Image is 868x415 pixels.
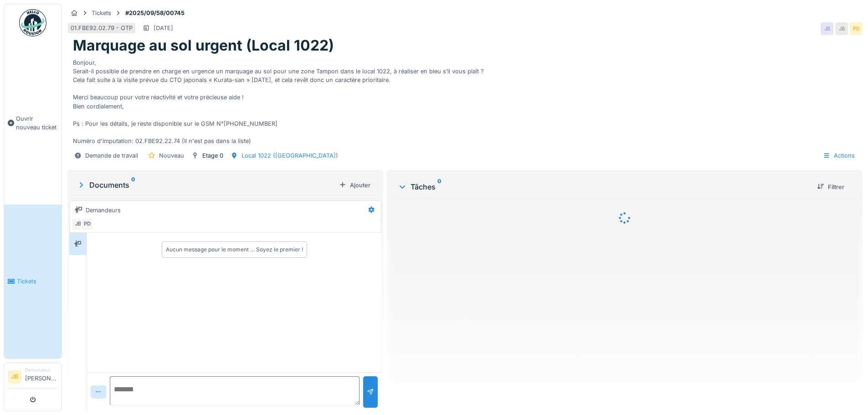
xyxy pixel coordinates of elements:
div: 01.FBE92.02.79 - OTP [71,24,133,32]
strong: #2025/09/58/00745 [122,9,188,17]
span: Tickets [17,277,58,286]
h1: Marquage au sol urgent (Local 1022) [73,37,334,54]
div: [DATE] [154,24,173,32]
sup: 0 [437,181,442,192]
div: Demande de travail [85,151,138,160]
div: Ajouter [335,179,374,191]
div: Aucun message pour le moment … Soyez le premier ! [166,246,303,254]
div: Actions [819,149,859,162]
a: JB Demandeur[PERSON_NAME] [8,367,58,389]
div: JB [72,218,84,231]
div: Demandeurs [86,206,121,215]
div: PD [81,218,93,231]
div: Bonjour, Serait-il possible de prendre en charge en urgence un marquage au sol pour une zone Tamp... [73,55,857,146]
a: Ouvrir nouveau ticket [4,41,62,205]
div: JB [821,22,833,35]
div: PD [850,22,863,35]
a: Tickets [4,205,62,359]
span: Ouvrir nouveau ticket [16,114,58,132]
li: JB [8,370,21,384]
div: Tâches [398,181,810,192]
div: Etage 0 [202,151,223,160]
img: Badge_color-CXgf-gQk.svg [19,9,46,36]
div: Documents [77,179,335,190]
div: Nouveau [159,151,184,160]
li: [PERSON_NAME] [25,367,58,386]
div: Local 1022 ([GEOGRAPHIC_DATA]) [241,151,338,160]
div: Tickets [92,9,111,17]
div: Filtrer [813,181,848,193]
sup: 0 [131,179,135,190]
div: JB [835,22,848,35]
div: Demandeur [25,367,58,374]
